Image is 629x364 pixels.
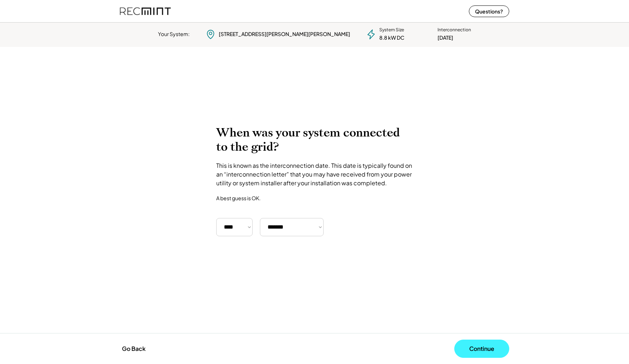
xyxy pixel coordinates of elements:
[120,341,148,357] button: Go Back
[379,27,404,33] div: System Size
[120,1,171,21] img: recmint-logotype%403x%20%281%29.jpeg
[438,27,471,33] div: Interconnection
[216,161,413,187] div: This is known as the interconnection date. This date is typically found on an “interconnection le...
[438,34,453,41] div: [DATE]
[469,5,509,17] button: Questions?
[158,31,190,38] div: Your System:
[379,34,404,41] div: 8.8 kW DC
[216,126,413,154] h2: When was your system connected to the grid?
[454,340,509,358] button: Continue
[219,31,350,38] div: [STREET_ADDRESS][PERSON_NAME][PERSON_NAME]
[216,195,261,201] div: A best guess is OK.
